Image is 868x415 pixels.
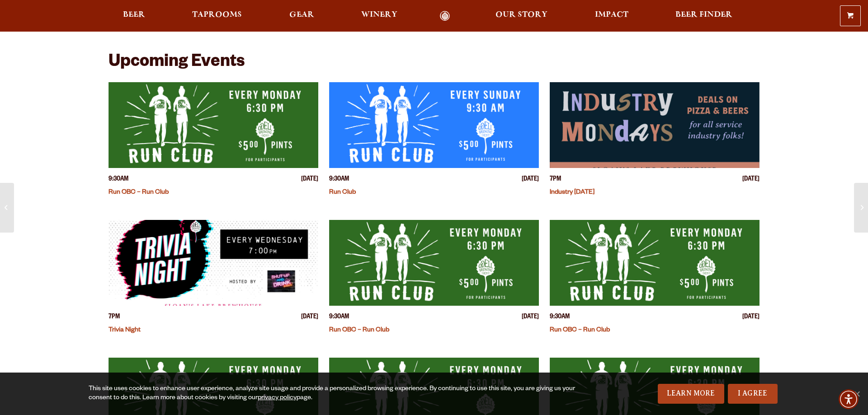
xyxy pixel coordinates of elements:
a: Odell Home [428,11,462,21]
span: Taprooms [192,11,242,19]
span: Our Story [495,11,547,19]
a: View event details [550,82,759,168]
a: Industry [DATE] [550,189,594,196]
span: Beer [123,11,145,19]
a: View event details [108,220,318,306]
span: Impact [595,11,628,19]
a: Impact [589,11,634,21]
span: [DATE] [522,313,539,322]
a: View event details [108,82,318,168]
span: Winery [361,11,397,19]
a: Run OBC – Run Club [108,189,169,196]
a: Learn More [658,384,724,404]
span: Beer Finder [675,11,732,19]
span: Gear [289,11,314,19]
div: This site uses cookies to enhance user experience, analyze site usage and provide a personalized ... [89,385,582,403]
a: Run Club [329,189,356,196]
span: 9:30AM [108,175,128,185]
a: View event details [550,220,759,306]
span: 9:30AM [329,313,349,322]
span: [DATE] [301,175,318,185]
span: [DATE] [742,175,759,185]
a: Gear [283,11,320,21]
a: Our Story [490,11,553,21]
a: View event details [329,220,539,306]
a: Trivia Night [108,327,141,334]
a: Beer Finder [670,11,738,21]
a: Run OBC – Run Club [329,327,389,334]
a: I Agree [728,384,778,404]
a: Winery [355,11,403,21]
div: Accessibility Menu [839,389,859,409]
a: Run OBC – Run Club [550,327,610,334]
span: 7PM [108,313,120,322]
span: 7PM [550,175,561,185]
h2: Upcoming Events [108,53,245,73]
span: [DATE] [301,313,318,322]
span: 9:30AM [329,175,349,185]
a: Taprooms [186,11,248,21]
span: 9:30AM [550,313,570,322]
a: privacy policy [258,395,297,402]
span: [DATE] [742,313,759,322]
span: [DATE] [522,175,539,185]
a: Beer [117,11,151,21]
a: View event details [329,82,539,168]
